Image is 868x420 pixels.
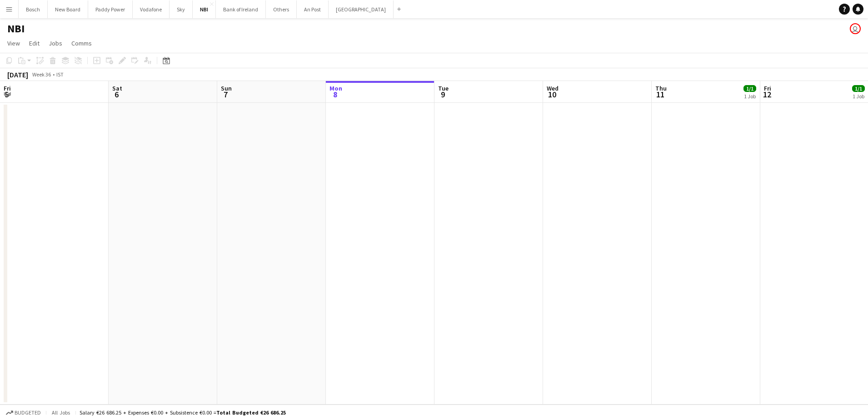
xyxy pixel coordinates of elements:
[437,89,449,100] span: 9
[45,37,66,49] a: Jobs
[71,39,92,47] span: Comms
[193,0,216,18] button: NBI
[743,85,756,92] span: 1/1
[438,84,449,92] span: Tue
[50,409,72,416] span: All jobs
[853,93,864,100] div: 1 Job
[48,0,88,18] button: New Board
[850,23,861,34] app-user-avatar: Katie Shovlin
[68,37,95,49] a: Comms
[112,84,122,92] span: Sat
[329,84,342,92] span: Mon
[545,89,559,100] span: 10
[216,0,266,18] button: Bank of Ireland
[5,408,42,418] button: Budgeted
[170,0,193,18] button: Sky
[221,84,232,92] span: Sun
[852,85,865,92] span: 1/1
[19,0,48,18] button: Bosch
[328,89,342,100] span: 8
[29,39,40,47] span: Edit
[56,71,64,78] div: IST
[266,0,297,18] button: Others
[297,0,329,18] button: An Post
[133,0,170,18] button: Vodafone
[111,89,122,100] span: 6
[25,37,43,49] a: Edit
[219,89,232,100] span: 7
[4,37,24,49] a: View
[744,93,756,100] div: 1 Job
[764,84,771,92] span: Fri
[655,84,667,92] span: Thu
[15,410,41,416] span: Budgeted
[654,89,667,100] span: 11
[763,89,771,100] span: 12
[2,89,11,100] span: 5
[4,84,11,92] span: Fri
[329,0,394,18] button: [GEOGRAPHIC_DATA]
[30,71,53,78] span: Week 36
[547,84,559,92] span: Wed
[7,70,28,79] div: [DATE]
[216,409,286,416] span: Total Budgeted €26 686.25
[80,409,286,416] div: Salary €26 686.25 + Expenses €0.00 + Subsistence €0.00 =
[7,22,25,35] h1: NBI
[88,0,133,18] button: Paddy Power
[7,39,20,47] span: View
[49,39,62,47] span: Jobs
